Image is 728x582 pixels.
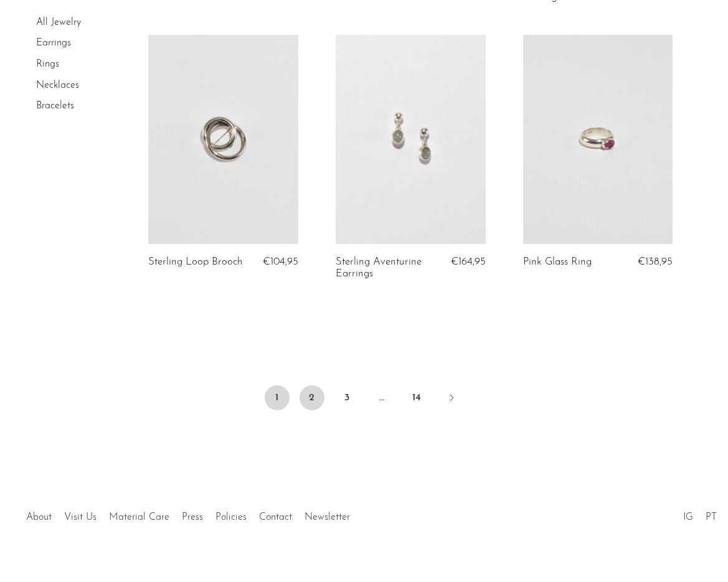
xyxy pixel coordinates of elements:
[36,101,74,111] a: Bracelets
[36,59,59,69] a: Rings
[638,256,673,267] span: €138,95
[182,512,203,522] a: Press
[677,502,723,526] ul: Social Medias
[265,385,290,410] span: 1
[336,256,433,279] a: Sterling Aventurine Earrings
[523,256,592,268] a: Pink Glass Ring
[215,512,247,522] a: Policies
[263,256,298,267] span: €104,95
[26,512,52,522] a: About
[148,256,243,268] a: Sterling Loop Brooch
[109,512,169,522] a: Material Care
[683,512,693,522] a: IG
[36,39,71,49] a: Earrings
[334,385,359,410] a: 3
[64,512,97,522] a: Visit Us
[20,502,356,526] ul: Quick links
[36,17,81,27] a: All Jewelry
[439,385,464,413] a: Next
[404,385,429,410] a: 14
[369,385,394,410] span: …
[451,256,486,267] span: €164,95
[706,512,717,522] a: PT
[36,80,79,90] a: Necklaces
[300,385,324,410] a: 2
